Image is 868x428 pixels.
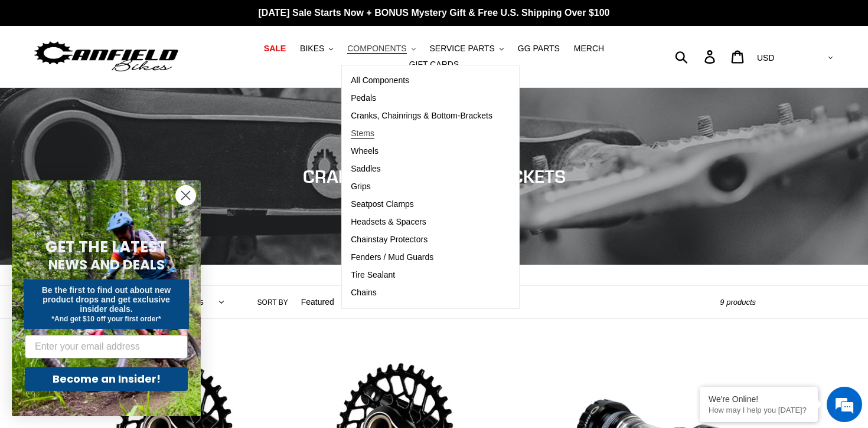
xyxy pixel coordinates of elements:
span: Cranks, Chainrings & Bottom-Brackets [351,111,492,121]
a: MERCH [568,41,610,57]
a: GG PARTS [512,41,566,57]
span: Seatpost Clamps [351,199,414,209]
span: Tire Sealant [351,270,395,280]
a: Tire Sealant [342,266,501,284]
span: All Components [351,75,409,85]
a: All Components [342,72,501,90]
span: CRANKS & BOTTOM-BRACKETS [303,166,566,187]
span: Wheels [351,146,378,156]
span: COMPONENTS [347,44,406,54]
button: Close dialog [175,185,196,206]
span: 9 products [720,298,756,307]
a: Fenders / Mud Guards [342,249,501,266]
p: How may I help you today? [709,406,809,414]
span: Pedals [351,93,376,103]
button: BIKES [294,41,339,57]
a: Chains [342,284,501,302]
label: Sort by [257,297,288,308]
span: Headsets & Spacers [351,217,426,227]
span: Be the first to find out about new product drops and get exclusive insider deals. [42,285,171,314]
a: Cranks, Chainrings & Bottom-Brackets [342,107,501,125]
a: Stems [342,125,501,143]
a: Seatpost Clamps [342,196,501,213]
span: Chains [351,288,377,298]
span: Chainstay Protectors [351,235,428,245]
div: We're Online! [709,394,809,404]
a: Wheels [342,143,501,160]
span: Grips [351,182,370,192]
span: Stems [351,129,374,139]
a: GIFT CARDS [403,57,465,73]
span: NEWS AND DEALS [48,255,165,274]
a: SALE [258,41,292,57]
button: Become an Insider! [25,367,188,391]
span: Fenders / Mud Guards [351,252,433,262]
input: Search [681,44,712,70]
button: COMPONENTS [341,41,421,57]
span: GET THE LATEST [45,236,167,258]
span: SERVICE PARTS [429,44,494,54]
span: *And get $10 off your first order* [51,315,161,323]
button: SERVICE PARTS [423,41,509,57]
a: Saddles [342,160,501,178]
span: GG PARTS [518,44,560,54]
a: Headsets & Spacers [342,213,501,231]
span: Saddles [351,164,381,174]
span: MERCH [574,44,604,54]
span: BIKES [300,44,324,54]
a: Pedals [342,90,501,107]
a: Chainstay Protectors [342,231,501,249]
img: Canfield Bikes [32,38,180,75]
input: Enter your email address [25,335,188,358]
a: Grips [342,178,501,196]
span: GIFT CARDS [409,60,459,70]
span: SALE [264,44,286,54]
